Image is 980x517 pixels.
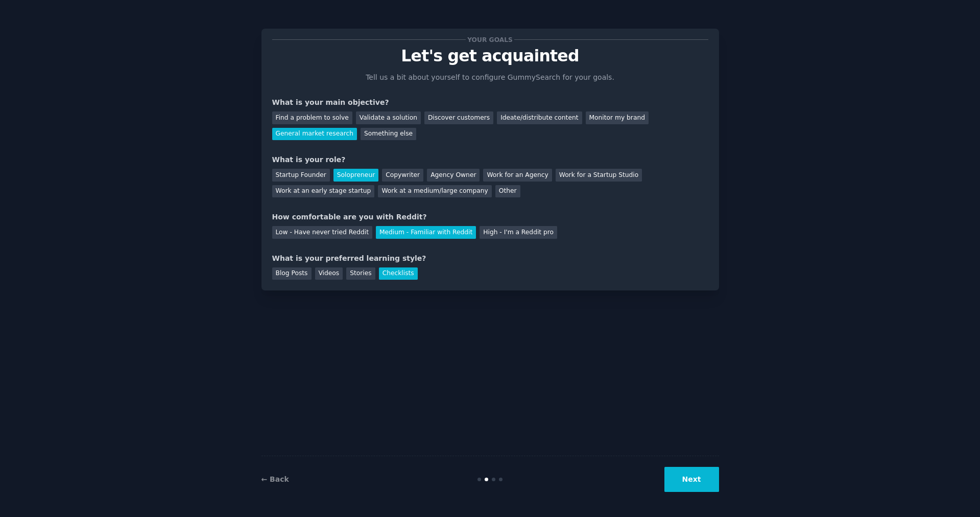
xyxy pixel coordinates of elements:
[333,169,378,182] div: Solopreneur
[586,111,649,124] div: Monitor my brand
[664,467,719,492] button: Next
[495,185,520,198] div: Other
[379,267,418,280] div: Checklists
[272,226,372,239] div: Low - Have never tried Reddit
[272,185,375,198] div: Work at an early stage startup
[272,97,708,108] div: What is your main objective?
[376,226,476,239] div: Medium - Familiar with Reddit
[483,169,552,182] div: Work for an Agency
[480,226,557,239] div: High - I'm a Reddit pro
[378,185,491,198] div: Work at a medium/large company
[346,267,375,280] div: Stories
[382,169,423,182] div: Copywriter
[272,111,352,124] div: Find a problem to solve
[272,212,708,222] div: How comfortable are you with Reddit?
[315,267,343,280] div: Videos
[272,154,708,165] div: What is your role?
[556,169,642,182] div: Work for a Startup Studio
[424,111,493,124] div: Discover customers
[427,169,480,182] div: Agency Owner
[272,128,357,141] div: General market research
[261,475,289,483] a: ← Back
[361,128,416,141] div: Something else
[272,267,312,280] div: Blog Posts
[497,111,582,124] div: Ideate/distribute content
[272,253,708,264] div: What is your preferred learning style?
[272,47,708,65] p: Let's get acquainted
[272,169,330,182] div: Startup Founder
[356,111,421,124] div: Validate a solution
[362,72,619,83] p: Tell us a bit about yourself to configure GummySearch for your goals.
[466,34,515,45] span: Your goals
